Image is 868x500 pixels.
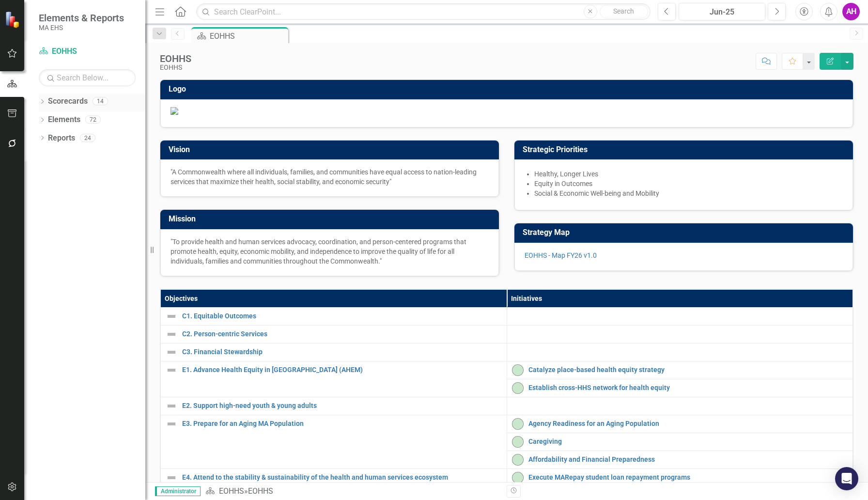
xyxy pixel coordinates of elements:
[196,3,651,20] input: Search ClearPoint...
[534,188,843,198] li: Social & Economic Well-being and Mobility
[507,361,853,379] td: Double-Click to Edit Right Click for Context Menu
[39,12,124,24] span: Elements & Reports
[507,415,853,433] td: Double-Click to Edit Right Click for Context Menu
[39,69,136,86] input: Search Below...
[507,379,853,397] td: Double-Click to Edit Right Click for Context Menu
[170,107,843,115] img: Document.png
[534,169,843,179] li: Healthy, Longer Lives
[512,382,524,394] img: On-track
[205,486,499,497] div: »
[166,328,177,340] img: Not Defined
[85,116,101,124] div: 72
[512,418,524,430] img: On-track
[512,454,524,466] img: On-track
[528,420,848,427] a: Agency Readiness for an Aging Population
[682,6,762,18] div: Jun-25
[507,469,853,486] td: Double-Click to Edit Right Click for Context Menu
[48,96,88,107] a: Scorecards
[182,366,502,374] a: E1. Advance Health Equity in [GEOGRAPHIC_DATA] (AHEM)
[528,438,848,445] a: Caregiving
[182,330,502,338] a: C2. Person-centric Services
[507,451,853,469] td: Double-Click to Edit Right Click for Context Menu
[842,3,860,20] button: AH
[169,215,494,223] h3: Mission
[166,472,177,484] img: Not Defined
[5,11,22,28] img: ClearPoint Strategy
[523,145,848,154] h3: Strategic Priorities
[512,436,524,448] img: On-track
[528,474,848,481] a: Execute MARepay student loan repayment programs
[80,134,95,142] div: 24
[613,7,634,15] span: Search
[161,343,507,361] td: Double-Click to Edit Right Click for Context Menu
[161,307,507,325] td: Double-Click to Edit Right Click for Context Menu
[161,415,507,469] td: Double-Click to Edit Right Click for Context Menu
[219,486,244,496] a: EOHHS
[182,474,502,481] a: E4. Attend to the stability & sustainability of the health and human services ecosystem
[155,486,201,496] span: Administrator
[679,3,765,20] button: Jun-25
[166,400,177,412] img: Not Defined
[534,179,843,188] li: Equity in Outcomes
[39,46,136,57] a: EOHHS
[169,85,848,94] h3: Logo
[170,237,489,266] p: "To provide health and human services advocacy, coordination, and person-centered programs that p...
[169,145,494,154] h3: Vision
[166,311,177,322] img: Not Defined
[528,366,848,374] a: Catalyze place-based health equity strategy
[161,361,507,397] td: Double-Click to Edit Right Click for Context Menu
[166,364,177,376] img: Not Defined
[161,397,507,415] td: Double-Click to Edit Right Click for Context Menu
[182,420,502,427] a: E3. Prepare for an Aging MA Population
[166,346,177,358] img: Not Defined
[528,384,848,391] a: Establish cross-HHS network for health equity
[835,467,858,490] div: Open Intercom Messenger
[170,167,489,187] p: "A Commonwealth where all individuals, families, and communities have equal access to nation-lead...
[48,114,80,125] a: Elements
[248,486,273,496] div: EOHHS
[48,133,75,144] a: Reports
[512,472,524,484] img: On-track
[160,53,191,64] div: EOHHS
[93,97,108,106] div: 14
[512,364,524,376] img: On-track
[528,456,848,463] a: Affordability and Financial Preparedness
[39,24,124,31] small: MA EHS
[600,5,648,18] button: Search
[182,312,502,320] a: C1. Equitable Outcomes
[525,251,597,259] a: EOHHS - Map FY26 v1.0
[166,418,177,430] img: Not Defined
[161,325,507,343] td: Double-Click to Edit Right Click for Context Menu
[210,30,286,42] div: EOHHS
[182,402,502,409] a: E2. Support high-need youth & young adults
[182,348,502,356] a: C3. Financial Stewardship
[507,433,853,451] td: Double-Click to Edit Right Click for Context Menu
[523,228,848,237] h3: Strategy Map
[160,64,191,71] div: EOHHS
